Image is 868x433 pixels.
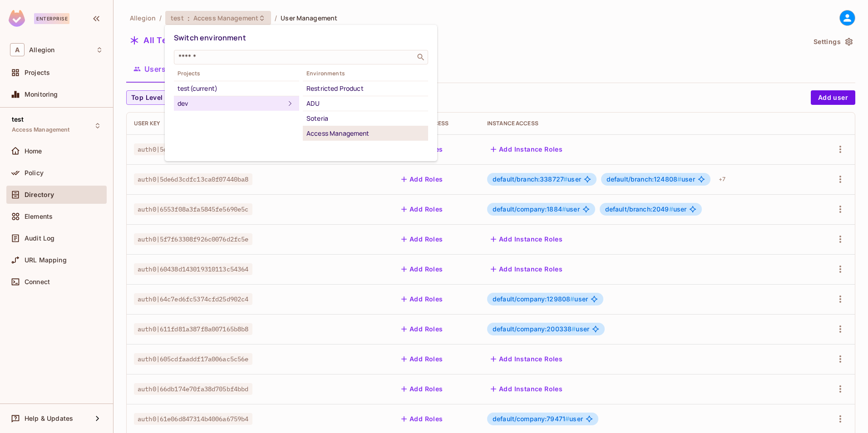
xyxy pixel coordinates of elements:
[174,70,299,77] span: Projects
[303,70,428,77] span: Environments
[306,128,424,139] div: Access Management
[178,83,296,94] div: test (current)
[178,98,285,109] div: dev
[174,33,246,43] span: Switch environment
[306,98,424,109] div: ADU
[306,113,424,124] div: Soteria
[306,83,424,94] div: Restricted Product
